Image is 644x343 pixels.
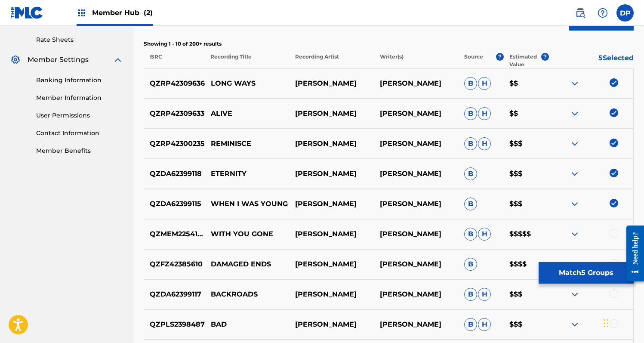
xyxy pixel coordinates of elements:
p: Showing 1 - 10 of 200+ results [144,40,634,48]
span: Member Settings [28,55,89,65]
p: [PERSON_NAME] [374,139,458,149]
p: $$$$$ [504,229,549,239]
img: search [575,8,585,18]
div: Drag [604,310,609,336]
img: deselect [610,139,618,147]
p: QZFZ42385610 [144,259,205,269]
p: ISRC [144,53,205,68]
p: 5 Selected [549,53,634,68]
span: B [464,258,477,271]
p: [PERSON_NAME] [374,319,458,330]
img: expand [113,55,123,65]
a: Banking Information [36,76,123,85]
img: deselect [610,169,618,177]
p: ALIVE [205,108,290,119]
span: B [464,167,477,180]
img: deselect [610,108,618,117]
span: H [478,288,491,301]
img: expand [570,259,580,269]
p: [PERSON_NAME] [290,78,374,89]
span: H [478,107,491,120]
img: expand [570,78,580,89]
p: Recording Artist [290,53,374,68]
img: expand [570,229,580,239]
p: [PERSON_NAME] [290,229,374,239]
p: QZDA62399117 [144,289,205,300]
p: Writer(s) [374,53,459,68]
span: H [478,318,491,331]
img: Member Settings [10,55,21,65]
p: [PERSON_NAME] [374,289,458,300]
p: QZDA62399118 [144,169,205,179]
span: B [464,137,477,150]
a: Public Search [572,4,589,22]
p: $$$ [504,139,549,149]
a: Member Information [36,93,123,102]
img: MLC Logo [10,6,43,19]
p: QZPLS2398487 [144,319,205,330]
img: Top Rightsholders [77,8,87,18]
p: LONG WAYS [205,78,290,89]
p: QZRP42309636 [144,78,205,89]
a: Rate Sheets [36,35,123,44]
img: expand [570,319,580,330]
p: [PERSON_NAME] [290,169,374,179]
span: B [464,318,477,331]
p: QZMEM2254122 [144,229,205,239]
span: H [478,228,491,241]
p: [PERSON_NAME] [290,199,374,209]
span: B [464,107,477,120]
p: $$$ [504,319,549,330]
p: [PERSON_NAME] [290,108,374,119]
p: DAMAGED ENDS [205,259,290,269]
p: Source [464,53,483,68]
p: [PERSON_NAME] [290,319,374,330]
p: QZRP42300235 [144,139,205,149]
p: Estimated Value [509,53,541,68]
p: [PERSON_NAME] [374,108,458,119]
img: deselect [610,199,618,207]
a: Member Benefits [36,146,123,155]
p: [PERSON_NAME] [374,229,458,239]
p: BAD [205,319,290,330]
span: B [464,77,477,90]
div: Help [594,4,611,22]
img: expand [570,199,580,209]
p: QZDA62399115 [144,199,205,209]
p: [PERSON_NAME] [374,169,458,179]
p: $$$ [504,199,549,209]
p: QZRP42309633 [144,108,205,119]
p: [PERSON_NAME] [374,259,458,269]
p: WHEN I WAS YOUNG [205,199,290,209]
div: User Menu [616,4,634,22]
img: expand [570,169,580,179]
p: $$$$ [504,259,549,269]
p: [PERSON_NAME] [290,139,374,149]
span: H [478,137,491,150]
img: expand [570,289,580,300]
img: expand [570,139,580,149]
a: Contact Information [36,129,123,138]
span: ? [496,53,504,61]
img: deselect [610,78,618,87]
iframe: Resource Center [620,219,644,288]
span: H [478,77,491,90]
p: [PERSON_NAME] [290,259,374,269]
p: [PERSON_NAME] [290,289,374,300]
p: REMINISCE [205,139,290,149]
span: B [464,288,477,301]
img: expand [570,108,580,119]
span: B [464,228,477,241]
span: Member Hub [92,8,153,18]
p: $$$ [504,289,549,300]
a: User Permissions [36,111,123,120]
p: $$$ [504,169,549,179]
p: $$ [504,78,549,89]
iframe: Chat Widget [601,302,644,343]
p: WITH YOU GONE [205,229,290,239]
span: ? [541,53,549,61]
p: [PERSON_NAME] [374,199,458,209]
button: Match5 Groups [539,262,634,284]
